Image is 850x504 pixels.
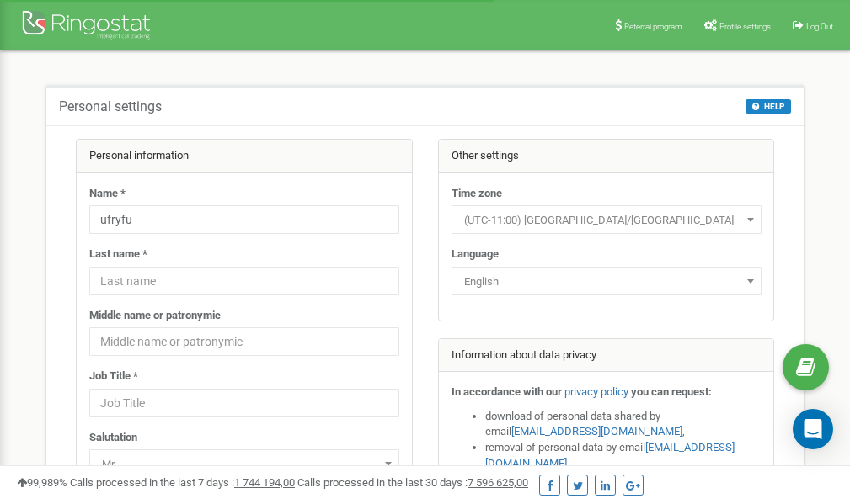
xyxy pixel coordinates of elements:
span: Mr. [89,449,399,478]
a: privacy policy [564,385,628,398]
span: English [457,270,756,294]
label: Language [452,247,499,263]
span: Calls processed in the last 7 days : [70,476,295,489]
span: Referral program [624,22,682,31]
span: Profile settings [719,22,771,31]
label: Name * [89,186,126,202]
input: Last name [89,267,399,295]
label: Salutation [89,430,137,446]
span: Log Out [806,22,833,31]
input: Middle name or patronymic [89,327,399,356]
u: 7 596 625,00 [468,476,528,489]
label: Job Title * [89,369,138,385]
label: Last name * [89,247,147,263]
u: 1 744 194,00 [234,476,295,489]
strong: you can request: [631,385,712,398]
span: English [452,267,762,295]
span: (UTC-11:00) Pacific/Midway [452,205,762,234]
button: HELP [746,99,791,114]
a: [EMAIL_ADDRESS][DOMAIN_NAME] [511,425,682,438]
div: Other settings [439,140,774,173]
span: (UTC-11:00) Pacific/Midway [457,209,756,232]
input: Job Title [89,389,399,417]
li: removal of personal data by email , [485,440,762,471]
label: Time zone [452,186,502,202]
div: Personal information [77,140,412,173]
span: 99,989% [17,476,67,489]
input: Name [89,205,399,234]
span: Mr. [95,453,393,476]
label: Middle name or patronymic [89,308,221,324]
li: download of personal data shared by email , [485,409,762,440]
strong: In accordance with our [452,385,562,398]
div: Open Intercom Messenger [793,409,833,449]
div: Information about data privacy [439,339,774,373]
h5: Personal settings [59,99,162,114]
span: Calls processed in the last 30 days : [297,476,528,489]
